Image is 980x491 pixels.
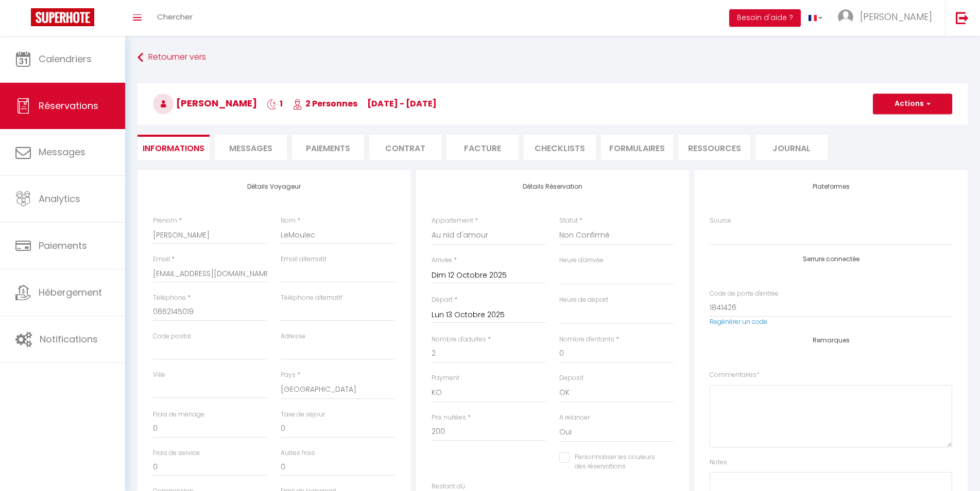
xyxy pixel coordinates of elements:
label: Code de porte d'entrée [710,289,779,299]
label: Adresse [281,332,305,341]
button: Actions [873,94,952,114]
span: Chercher [157,11,193,22]
span: Paiements [39,239,87,252]
span: [PERSON_NAME] [153,97,257,110]
label: Frais de service [153,448,200,458]
label: Prix nuitées [432,413,466,423]
label: Email alternatif [281,254,326,264]
label: Téléphone alternatif [281,293,342,303]
label: Statut [559,216,578,226]
li: FORMULAIRES [601,135,673,160]
span: 2 Personnes [293,98,357,110]
label: Ville [153,370,165,380]
label: Commentaires [710,370,760,380]
span: Notifications [40,333,98,345]
label: Heure d'arrivée [559,256,604,265]
label: Notes [710,458,727,467]
label: Pays [281,370,296,380]
li: Contrat [369,135,441,160]
h4: Détails Réservation [432,183,674,190]
li: Informations [137,135,210,160]
li: Paiements [292,135,364,160]
label: Deposit [559,373,583,383]
li: Facture [446,135,519,160]
h4: Serrure connectée [710,256,952,263]
img: logout [956,11,969,24]
label: Heure de départ [559,295,608,305]
label: Nombre d'enfants [559,335,614,344]
h4: Remarques [710,337,952,344]
a: Retourner vers [137,48,968,67]
label: Téléphone [153,293,186,303]
span: Réservations [39,99,98,112]
li: Journal [755,135,828,160]
span: Messages [229,142,272,154]
label: Appartement [432,216,473,226]
label: Frais de ménage [153,410,204,420]
span: Calendriers [39,52,92,65]
label: Arrivée [432,256,452,265]
span: Messages [39,146,85,158]
h4: Détails Voyageur [153,183,396,190]
span: 1 [267,98,283,110]
img: Super Booking [31,8,94,26]
label: Code postal [153,332,191,341]
span: [DATE] - [DATE] [367,98,437,110]
a: Regénérer un code [710,317,767,326]
label: Autres frais [281,448,315,458]
span: Analytics [39,192,80,205]
label: A relancer [559,413,590,423]
li: Ressources [678,135,750,160]
label: Payment [432,373,459,383]
label: Source [710,216,731,226]
label: Départ [432,295,453,305]
span: [PERSON_NAME] [860,10,932,23]
label: Prénom [153,216,177,226]
label: Nombre d'adultes [432,335,486,344]
label: Nom [281,216,296,226]
span: Hébergement [39,286,102,299]
img: ... [838,9,853,25]
button: Besoin d'aide ? [729,9,801,27]
label: Email [153,254,170,264]
label: Taxe de séjour [281,410,325,420]
h4: Plateformes [710,183,952,190]
li: CHECKLISTS [524,135,596,160]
